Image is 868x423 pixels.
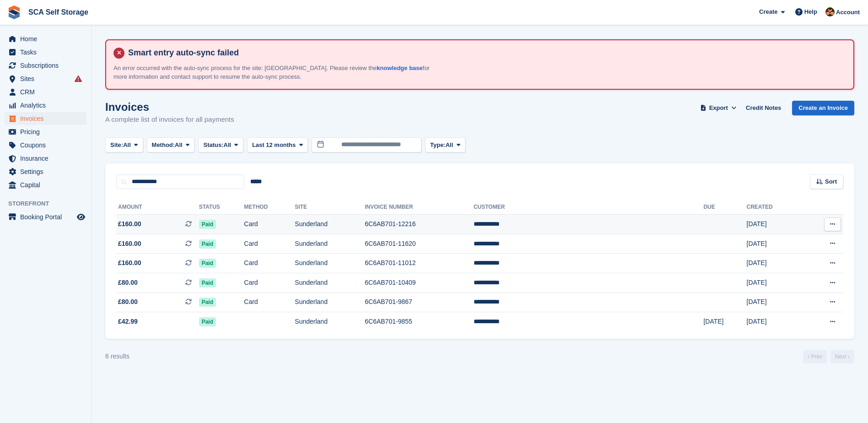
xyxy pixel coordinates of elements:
button: Last 12 months [247,137,308,152]
button: Status: All [198,137,243,152]
a: Previous [803,350,827,363]
span: £80.00 [118,278,138,287]
a: menu [5,125,86,138]
span: Help [804,7,817,16]
a: menu [5,46,86,59]
td: Sunderland [295,254,365,273]
td: 6C6AB701-11620 [365,234,474,254]
a: Credit Notes [742,101,785,116]
span: Capital [20,179,75,191]
td: [DATE] [747,293,803,312]
span: Pricing [20,125,75,138]
th: Invoice Number [365,200,474,215]
img: stora-icon-8386f47178a22dfd0bd8f6a31ec36ba5ce8667c1dd55bd0f319d3a0aa187defe.svg [7,5,21,19]
td: 6C6AB701-11012 [365,254,474,273]
div: 6 results [105,352,129,361]
span: Storefront [8,199,91,208]
span: Last 12 months [252,141,296,150]
span: All [175,141,183,150]
td: Card [244,254,295,273]
a: SCA Self Storage [25,5,92,20]
span: CRM [20,86,75,98]
td: [DATE] [747,215,803,234]
span: £160.00 [118,258,141,268]
span: Export [709,103,728,113]
span: Booking Portal [20,211,75,223]
span: Sort [825,177,837,186]
th: Amount [116,200,199,215]
h4: Smart entry auto-sync failed [124,48,846,58]
button: Type: All [425,137,465,152]
span: Home [20,33,75,45]
th: Customer [474,200,703,215]
p: A complete list of invoices for all payments [105,114,234,125]
i: Smart entry sync failures have occurred [75,75,82,82]
span: Subscriptions [20,59,75,72]
th: Status [199,200,244,215]
th: Due [703,200,746,215]
td: 6C6AB701-9867 [365,293,474,312]
th: Site [295,200,365,215]
td: Card [244,273,295,293]
a: menu [5,152,86,165]
span: Method: [152,141,175,150]
td: Sunderland [295,234,365,254]
a: menu [5,86,86,98]
td: 6C6AB701-9855 [365,312,474,331]
span: Coupons [20,139,75,152]
span: Paid [199,259,216,268]
a: menu [5,112,86,125]
button: Export [698,101,739,116]
a: Create an Invoice [792,101,854,116]
a: menu [5,179,86,191]
span: All [224,141,232,150]
a: menu [5,211,86,223]
span: Status: [203,141,223,150]
span: £160.00 [118,239,141,249]
span: All [446,141,453,150]
td: 6C6AB701-12216 [365,215,474,234]
td: [DATE] [747,234,803,254]
img: Sarah Race [825,7,835,16]
span: Site: [110,141,123,150]
button: Method: All [147,137,195,152]
td: Sunderland [295,273,365,293]
td: Sunderland [295,312,365,331]
span: Insurance [20,152,75,165]
span: Type: [430,141,446,150]
td: Card [244,215,295,234]
td: 6C6AB701-10409 [365,273,474,293]
td: Sunderland [295,215,365,234]
th: Method [244,200,295,215]
td: [DATE] [747,312,803,331]
a: Preview store [75,211,86,222]
a: menu [5,165,86,178]
a: menu [5,33,86,45]
td: Sunderland [295,293,365,312]
td: [DATE] [747,254,803,273]
span: £160.00 [118,219,141,229]
span: Tasks [20,46,75,59]
span: Paid [199,239,216,249]
span: £80.00 [118,297,138,307]
span: Sites [20,72,75,85]
span: Analytics [20,99,75,112]
th: Created [747,200,803,215]
td: [DATE] [747,273,803,293]
a: Next [830,350,854,363]
span: Paid [199,278,216,287]
a: knowledge base [377,65,422,71]
td: [DATE] [703,312,746,331]
span: Create [759,7,777,16]
span: Account [836,8,860,17]
span: Settings [20,165,75,178]
a: menu [5,72,86,85]
a: menu [5,59,86,72]
a: menu [5,99,86,112]
a: menu [5,139,86,152]
td: Card [244,234,295,254]
p: An error occurred with the auto-sync process for the site: [GEOGRAPHIC_DATA]. Please review the f... [113,64,434,81]
span: Paid [199,220,216,229]
nav: Page [801,350,856,363]
td: Card [244,293,295,312]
